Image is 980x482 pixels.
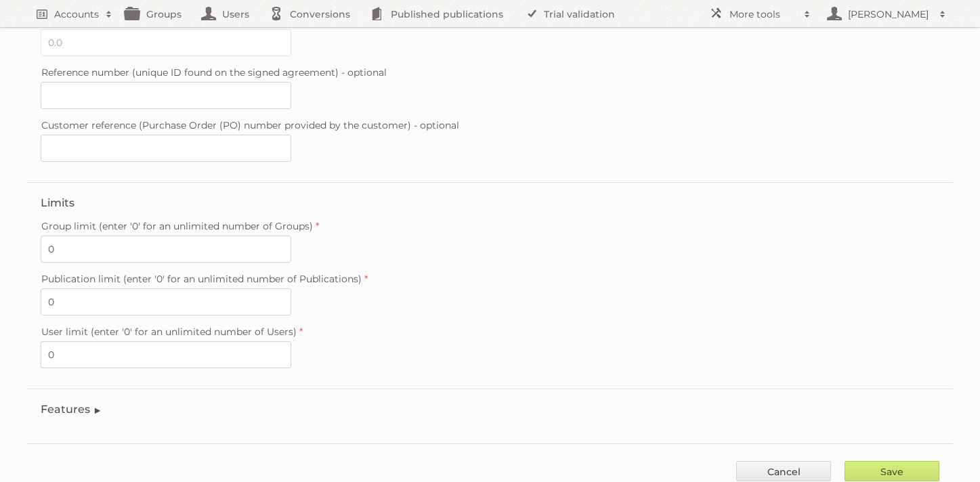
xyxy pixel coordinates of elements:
[54,7,99,21] h2: Accounts
[41,220,313,232] span: Group limit (enter '0' for an unlimited number of Groups)
[729,7,797,21] h2: More tools
[736,461,831,481] a: Cancel
[41,66,387,79] span: Reference number (unique ID found on the signed agreement) - optional
[41,273,362,285] span: Publication limit (enter '0' for an unlimited number of Publications)
[845,7,933,21] h2: [PERSON_NAME]
[41,326,297,338] span: User limit (enter '0' for an unlimited number of Users)
[41,403,102,416] legend: Features
[41,119,459,131] span: Customer reference (Purchase Order (PO) number provided by the customer) - optional
[41,196,74,209] legend: Limits
[845,461,939,481] input: Save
